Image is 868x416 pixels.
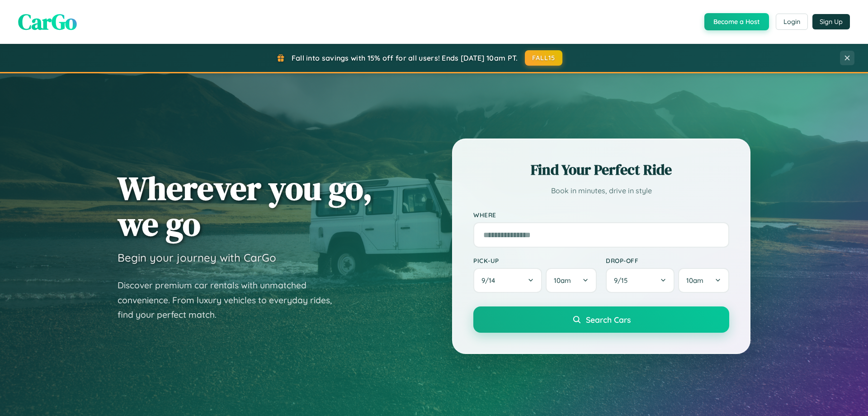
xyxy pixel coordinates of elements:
[118,251,276,264] h3: Begin your journey with CarGo
[554,276,571,285] span: 10am
[473,306,729,333] button: Search Cars
[473,211,729,219] label: Where
[473,184,729,197] p: Book in minutes, drive in style
[473,160,729,180] h2: Find Your Perfect Ride
[678,268,729,293] button: 10am
[546,268,597,293] button: 10am
[614,276,632,285] span: 9 / 15
[704,13,769,30] button: Become a Host
[473,268,542,293] button: 9/14
[292,53,518,62] span: Fall into savings with 15% off for all users! Ends [DATE] 10am PT.
[606,257,729,264] label: Drop-off
[118,278,344,322] p: Discover premium car rentals with unmatched convenience. From luxury vehicles to everyday rides, ...
[525,50,563,66] button: FALL15
[686,276,703,285] span: 10am
[586,315,631,325] span: Search Cars
[18,7,77,37] span: CarGo
[473,257,597,264] label: Pick-up
[118,170,373,242] h1: Wherever you go, we go
[481,276,500,285] span: 9 / 14
[606,268,675,293] button: 9/15
[812,14,850,29] button: Sign Up
[776,14,808,30] button: Login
